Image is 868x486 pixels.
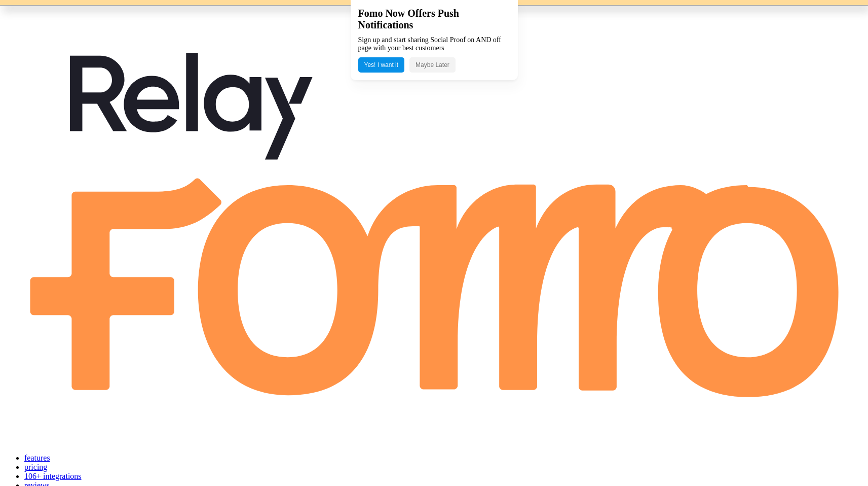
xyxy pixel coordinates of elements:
a: features [24,454,50,462]
button: Yes! I want it [358,57,405,73]
a: 106+ integrations [24,472,82,480]
a: pricing [24,463,47,471]
button: Maybe Later [409,57,456,73]
p: Sign up and start sharing Social Proof on AND off page with your best customers [358,36,510,52]
h3: Fomo Now Offers Push Notifications [358,8,510,31]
